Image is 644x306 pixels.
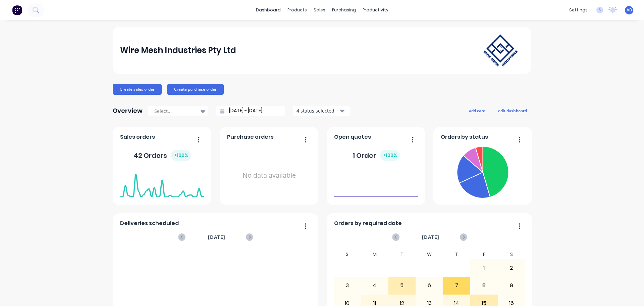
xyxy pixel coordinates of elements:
div: 4 [361,277,388,294]
span: [DATE] [208,233,225,241]
div: 2 [498,260,525,276]
div: productivity [359,5,392,15]
div: S [334,250,361,259]
div: 1 [471,260,497,276]
div: 5 [389,277,416,294]
div: 8 [471,277,497,294]
span: [DATE] [422,233,439,241]
span: Open quotes [334,133,371,141]
div: No data available [227,144,311,207]
div: S [498,250,525,259]
img: Wire Mesh Industries Pty Ltd [477,28,524,73]
div: 7 [443,277,470,294]
div: T [388,250,416,259]
div: M [361,250,388,259]
div: 1 Order [353,150,400,161]
img: Factory [12,5,22,15]
div: W [416,250,443,259]
button: edit dashboard [494,106,531,115]
span: Orders by required date [334,219,402,227]
div: Overview [113,104,143,118]
div: 6 [416,277,443,294]
button: Create purchase order [167,84,224,95]
div: settings [566,5,591,15]
div: 42 Orders [133,150,191,161]
span: AB [627,7,632,13]
button: 4 status selected [293,106,350,116]
span: Orders by status [441,133,488,141]
span: Purchase orders [227,133,274,141]
a: dashboard [253,5,284,15]
button: Create sales order [113,84,162,95]
div: purchasing [329,5,359,15]
span: Sales orders [120,133,155,141]
div: F [470,250,498,259]
div: + 100 % [380,150,400,161]
div: + 100 % [171,150,191,161]
div: sales [310,5,329,15]
div: 9 [498,277,525,294]
div: 3 [334,277,361,294]
div: T [443,250,471,259]
button: add card [465,106,490,115]
div: 4 status selected [297,107,339,114]
div: Wire Mesh Industries Pty Ltd [120,44,236,57]
div: products [284,5,310,15]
